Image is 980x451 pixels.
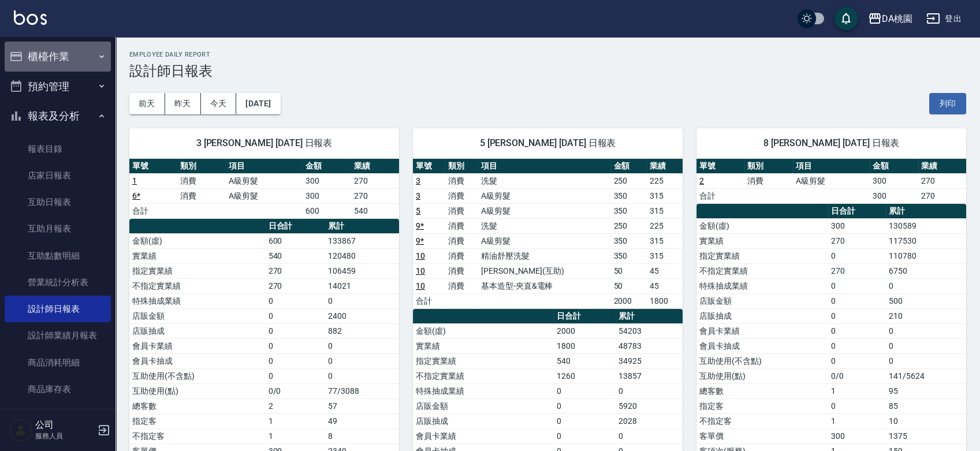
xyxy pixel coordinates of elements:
[478,173,611,188] td: 洗髮
[325,308,399,323] td: 2400
[828,204,886,219] th: 日合計
[5,189,111,215] a: 互助日報表
[828,293,886,308] td: 0
[266,278,326,293] td: 270
[9,419,32,442] img: Person
[616,383,683,398] td: 0
[699,176,704,185] a: 2
[5,322,111,349] a: 設計師業績月報表
[445,248,478,263] td: 消費
[416,251,425,260] a: 10
[886,263,966,278] td: 6750
[5,296,111,322] a: 設計師日報表
[303,188,351,203] td: 300
[554,368,616,383] td: 1260
[610,218,646,233] td: 250
[416,176,420,185] a: 3
[413,159,445,174] th: 單號
[696,233,828,248] td: 實業績
[828,278,886,293] td: 0
[647,218,683,233] td: 225
[696,368,828,383] td: 互助使用(點)
[647,233,683,248] td: 315
[413,323,554,338] td: 金額(虛)
[132,176,137,185] a: 1
[413,428,554,443] td: 會員卡業績
[922,8,966,29] button: 登出
[616,368,683,383] td: 13857
[828,323,886,338] td: 0
[129,338,266,353] td: 會員卡業績
[445,159,478,174] th: 類別
[647,278,683,293] td: 45
[413,293,445,308] td: 合計
[266,323,326,338] td: 0
[828,413,886,428] td: 1
[413,413,554,428] td: 店販抽成
[177,173,225,188] td: 消費
[886,204,966,219] th: 累計
[647,188,683,203] td: 315
[226,173,303,188] td: A級剪髮
[886,293,966,308] td: 500
[828,218,886,233] td: 300
[413,383,554,398] td: 特殊抽成業績
[5,269,111,296] a: 營業統計分析表
[696,338,828,353] td: 會員卡抽成
[696,428,828,443] td: 客單價
[744,159,792,174] th: 類別
[478,278,611,293] td: 基本造型-夾直&電棒
[828,398,886,413] td: 0
[886,398,966,413] td: 85
[696,159,744,174] th: 單號
[696,398,828,413] td: 指定客
[5,101,111,131] button: 報表及分析
[325,383,399,398] td: 77/3088
[325,368,399,383] td: 0
[696,248,828,263] td: 指定實業績
[886,383,966,398] td: 95
[416,266,425,275] a: 10
[445,203,478,218] td: 消費
[325,323,399,338] td: 882
[266,353,326,368] td: 0
[828,368,886,383] td: 0/0
[610,233,646,248] td: 350
[870,188,918,203] td: 300
[35,431,94,441] p: 服務人員
[610,159,646,174] th: 金額
[929,93,966,114] button: 列印
[696,383,828,398] td: 總客數
[129,368,266,383] td: 互助使用(不含點)
[5,136,111,162] a: 報表目錄
[413,353,554,368] td: 指定實業績
[129,51,966,58] h2: Employee Daily Report
[14,10,47,25] img: Logo
[266,248,326,263] td: 540
[647,248,683,263] td: 315
[266,263,326,278] td: 270
[647,173,683,188] td: 225
[129,159,399,219] table: a dense table
[129,278,266,293] td: 不指定實業績
[351,159,399,174] th: 業績
[886,218,966,233] td: 130589
[35,419,94,431] h5: 公司
[266,293,326,308] td: 0
[616,309,683,324] th: 累計
[870,159,918,174] th: 金額
[610,248,646,263] td: 350
[554,383,616,398] td: 0
[445,263,478,278] td: 消費
[478,233,611,248] td: A級剪髮
[616,353,683,368] td: 34925
[445,173,478,188] td: 消費
[696,188,744,203] td: 合計
[129,203,177,218] td: 合計
[554,428,616,443] td: 0
[325,413,399,428] td: 49
[828,353,886,368] td: 0
[177,188,225,203] td: 消費
[303,173,351,188] td: 300
[303,203,351,218] td: 600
